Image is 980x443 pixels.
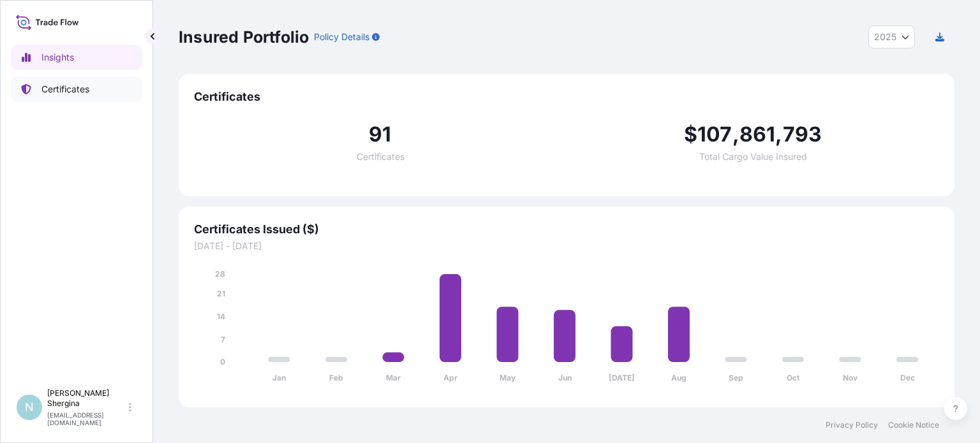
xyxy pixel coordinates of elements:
span: , [732,124,739,145]
a: Cookie Notice [888,420,939,430]
p: Insured Portfolio [179,27,309,47]
span: $ [684,124,697,145]
p: [EMAIL_ADDRESS][DOMAIN_NAME] [47,411,126,426]
tspan: Sep [729,373,743,382]
span: 861 [739,124,776,145]
span: Certificates Issued ($) [194,222,939,237]
tspan: Oct [787,373,800,382]
tspan: Dec [900,373,915,382]
p: [PERSON_NAME] Shergina [47,388,126,409]
span: 91 [369,124,391,145]
p: Policy Details [314,31,369,43]
tspan: Jun [558,373,572,382]
tspan: 14 [217,312,225,321]
a: Certificates [11,76,142,102]
span: Certificates [357,152,405,161]
tspan: Nov [843,373,858,382]
tspan: [DATE] [609,373,635,382]
span: 793 [783,124,822,145]
span: Certificates [194,89,939,105]
p: Insights [41,51,74,64]
tspan: 0 [220,357,225,367]
tspan: Apr [443,373,457,382]
span: 2025 [874,31,896,43]
tspan: 21 [217,289,225,298]
span: 107 [697,124,732,145]
tspan: 7 [221,335,225,344]
tspan: Aug [671,373,687,382]
a: Privacy Policy [826,420,878,430]
tspan: Feb [329,373,343,382]
span: Total Cargo Value Insured [699,152,807,161]
span: N [25,401,34,414]
button: Year Selector [868,25,915,48]
tspan: 28 [215,269,225,279]
tspan: Jan [272,373,286,382]
a: Insights [11,45,142,70]
span: , [775,124,782,145]
span: [DATE] - [DATE] [194,240,939,252]
tspan: Mar [386,373,401,382]
p: Certificates [41,83,89,96]
tspan: May [500,373,516,382]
